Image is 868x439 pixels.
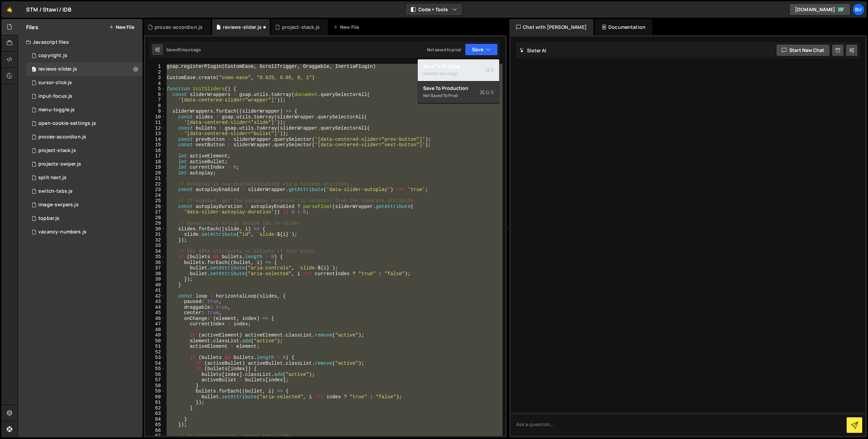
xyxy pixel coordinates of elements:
[18,35,143,49] div: Javascript files
[38,80,72,86] div: cursor-click.js
[423,63,494,70] div: Save to Staging
[26,185,143,198] div: 11873/29352.js
[145,114,165,120] div: 10
[789,3,850,16] a: [DOMAIN_NAME]
[38,120,96,127] div: open-cookie-settings.js
[485,67,494,74] span: S
[155,24,203,31] div: proces-accordion.js
[145,159,165,165] div: 18
[776,44,830,56] button: Start new chat
[145,215,165,221] div: 28
[145,321,165,327] div: 47
[145,182,165,187] div: 22
[38,229,87,235] div: vacancy-numbers.js
[435,71,458,76] div: 5 hours ago
[509,19,593,35] div: Chat with [PERSON_NAME]
[145,271,165,277] div: 38
[145,232,165,237] div: 31
[145,422,165,428] div: 65
[423,92,494,100] div: Not saved to prod
[26,212,143,225] div: 11873/40776.js
[26,157,143,171] div: 11873/40758.js
[145,131,165,137] div: 13
[145,428,165,434] div: 66
[145,394,165,400] div: 60
[145,338,165,344] div: 50
[145,70,165,75] div: 2
[145,260,165,266] div: 36
[145,282,165,288] div: 40
[26,144,143,157] div: 11873/29073.js
[145,355,165,361] div: 53
[145,198,165,204] div: 25
[145,221,165,226] div: 29
[145,92,165,98] div: 6
[38,93,72,99] div: input-focus.js
[145,366,165,372] div: 55
[145,372,165,378] div: 56
[145,81,165,87] div: 4
[145,170,165,176] div: 20
[427,47,461,53] div: Not saved to prod
[38,215,59,222] div: topbar.js
[465,43,498,56] button: Save
[145,327,165,333] div: 48
[38,175,67,181] div: split-text.js
[38,148,76,154] div: project-stack.js
[145,103,165,109] div: 8
[26,171,143,185] div: 11873/29047.js
[145,204,165,210] div: 26
[418,59,499,81] button: Save to StagingS Saved5 hours ago
[145,86,165,92] div: 5
[38,66,77,72] div: reviews-slider.js
[166,47,201,53] div: Saved
[145,209,165,215] div: 27
[145,344,165,349] div: 51
[145,405,165,411] div: 62
[333,24,362,31] div: New File
[145,377,165,383] div: 57
[145,148,165,154] div: 16
[145,293,165,299] div: 42
[26,76,143,90] div: 11873/29045.js
[26,225,143,239] div: 11873/29051.js
[405,3,463,16] button: Code + Tools
[282,24,320,31] div: project-stack.js
[26,5,71,14] div: STM / Stawi / IDB
[32,67,36,73] span: 2
[145,109,165,114] div: 9
[26,130,143,144] div: proces-accordion.js
[145,305,165,310] div: 44
[38,134,86,140] div: proces-accordion.js
[145,332,165,338] div: 49
[145,249,165,254] div: 34
[38,161,81,167] div: projects-swiper.js
[223,24,262,31] div: reviews-slider.js
[852,3,865,16] a: Bu
[26,117,143,130] div: 11873/29420.js
[145,310,165,316] div: 45
[38,107,75,113] div: menu-toggle.js
[145,226,165,232] div: 30
[145,417,165,422] div: 64
[145,75,165,81] div: 3
[145,176,165,182] div: 21
[520,47,547,54] h2: Slater AI
[480,89,494,96] span: S
[145,120,165,126] div: 11
[26,198,143,212] div: 11873/29046.js
[145,400,165,405] div: 61
[145,411,165,417] div: 63
[423,85,494,92] div: Save to Production
[145,193,165,198] div: 24
[145,237,165,243] div: 32
[145,433,165,439] div: 67
[26,62,143,76] div: reviews-slider.js
[145,316,165,322] div: 46
[145,276,165,282] div: 39
[145,243,165,249] div: 33
[145,153,165,159] div: 17
[145,388,165,394] div: 59
[109,24,134,30] button: New File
